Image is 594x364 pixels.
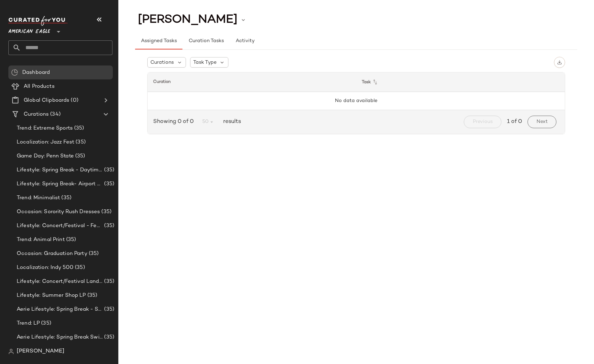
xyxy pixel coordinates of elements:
span: Localization: Indy 500 [17,264,73,272]
span: Trend: Extreme Sports [17,124,73,132]
td: No data available [148,92,565,110]
span: Activity [235,38,255,44]
span: Game Day: Penn State [17,152,74,160]
span: American Eagle [8,24,50,36]
span: (35) [103,222,114,230]
th: Curation [148,72,356,92]
span: (35) [40,319,51,327]
span: Curation Tasks [188,38,224,44]
span: Showing 0 of 0 [153,118,196,126]
span: (35) [103,166,114,174]
span: (35) [87,250,99,258]
span: Trend: Animal Print [17,236,65,244]
span: (0) [69,96,78,104]
span: Trend: Minimalist [17,194,60,202]
span: Occasion: Graduation Party [17,250,87,258]
span: (35) [103,278,114,286]
span: Assigned Tasks [141,38,177,44]
span: All Products [24,83,55,91]
span: (35) [74,152,85,160]
span: (35) [65,236,76,244]
span: Lifestyle: Summer Shop LP [17,292,86,300]
span: (35) [60,194,71,202]
button: Next [527,116,556,128]
span: (35) [73,264,85,272]
img: svg%3e [11,69,18,76]
span: (35) [103,333,114,341]
span: Trend: LP [17,319,40,327]
span: (34) [49,110,61,118]
img: svg%3e [8,349,14,354]
th: Task [356,72,565,92]
span: Global Clipboards [24,96,69,104]
span: (35) [74,138,86,146]
span: Lifestyle: Spring Break - Daytime Casual [17,166,103,174]
span: Lifestyle: Concert/Festival Landing Page [17,278,103,286]
span: Occasion: Sorority Rush Dresses [17,208,100,216]
span: results [220,118,241,126]
img: svg%3e [557,60,562,65]
span: (35) [103,180,114,188]
span: (35) [73,124,84,132]
span: 1 of 0 [507,118,522,126]
span: [PERSON_NAME] [138,13,237,26]
span: Task Type [193,59,217,66]
span: Curations [150,59,174,66]
span: Aerie Lifestyle: Spring Break Swimsuits Landing Page [17,333,103,341]
img: cfy_white_logo.C9jOOHJF.svg [8,16,68,26]
span: Lifestyle: Spring Break- Airport Style [17,180,103,188]
span: Dashboard [22,69,50,77]
span: Curations [24,110,49,118]
span: [PERSON_NAME] [17,347,64,356]
span: Aerie Lifestyle: Spring Break - Sporty [17,305,103,313]
span: Localization: Jazz Fest [17,138,74,146]
span: (35) [86,292,97,300]
span: (35) [103,305,114,313]
span: Next [536,119,548,125]
span: Lifestyle: Concert/Festival - Femme [17,222,103,230]
span: (35) [100,208,111,216]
